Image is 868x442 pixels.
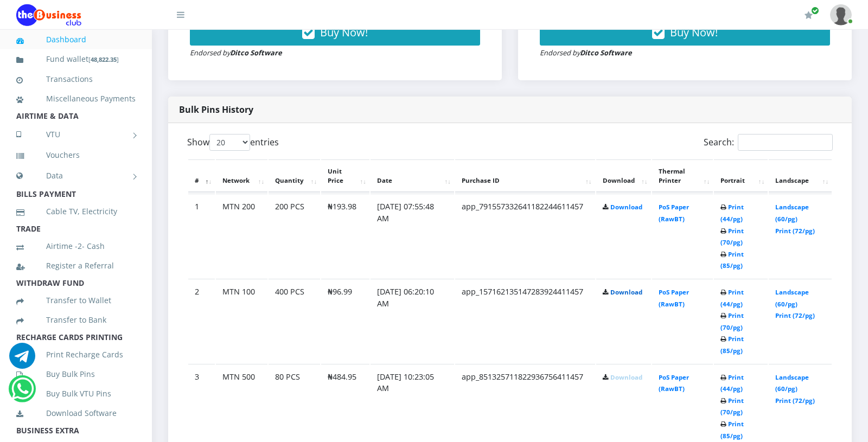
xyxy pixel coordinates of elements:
a: Print (44/pg) [720,373,744,393]
th: Landscape: activate to sort column ascending [769,159,832,193]
th: Unit Price: activate to sort column ascending [321,159,369,193]
td: ₦96.99 [321,279,369,363]
a: Buy Bulk VTU Pins [16,381,136,406]
a: VTU [16,121,136,148]
a: Data [16,162,136,189]
th: Thermal Printer: activate to sort column ascending [652,159,713,193]
a: Print (70/pg) [720,396,744,417]
a: Print (85/pg) [720,420,744,440]
small: [ ] [88,55,119,63]
a: Print (85/pg) [720,335,744,355]
a: Print (72/pg) [775,311,815,319]
th: Portrait: activate to sort column ascending [714,159,768,193]
span: Buy Now! [320,25,368,40]
a: Register a Referral [16,253,136,278]
th: Date: activate to sort column ascending [371,159,454,193]
a: Print (85/pg) [720,250,744,270]
a: Print (70/pg) [720,227,744,247]
td: MTN 100 [216,279,267,363]
a: PoS Paper (RawBT) [659,203,689,223]
td: 2 [188,279,215,363]
a: Print Recharge Cards [16,342,136,367]
td: ₦193.98 [321,194,369,278]
a: PoS Paper (RawBT) [659,373,689,393]
a: Download Software [16,401,136,426]
a: Landscape (60/pg) [775,203,809,223]
span: Buy Now! [670,25,718,40]
a: Download [610,203,642,211]
button: Buy Now! [190,20,480,46]
input: Search: [738,134,833,151]
label: Show entries [187,134,279,151]
small: Endorsed by [540,48,632,57]
td: [DATE] 07:55:48 AM [371,194,454,278]
a: Print (44/pg) [720,288,744,308]
i: Renew/Upgrade Subscription [805,11,813,20]
td: MTN 200 [216,194,267,278]
a: Transactions [16,67,136,92]
a: Print (72/pg) [775,227,815,235]
a: Chat for support [9,351,35,369]
strong: Bulk Pins History [179,104,253,116]
a: Buy Bulk Pins [16,362,136,387]
button: Buy Now! [540,20,830,46]
a: Miscellaneous Payments [16,86,136,111]
th: Download: activate to sort column ascending [596,159,651,193]
label: Search: [704,134,833,151]
strong: Ditco Software [580,48,632,57]
td: app_157162135147283924411457 [455,279,595,363]
a: Download [610,288,642,296]
a: Fund wallet[48,822.35] [16,47,136,72]
a: Chat for support [11,384,34,402]
img: User [830,4,852,25]
a: Print (44/pg) [720,203,744,223]
th: Purchase ID: activate to sort column ascending [455,159,595,193]
a: Print (70/pg) [720,311,744,331]
td: 200 PCS [269,194,320,278]
a: Transfer to Wallet [16,288,136,313]
th: #: activate to sort column descending [188,159,215,193]
a: PoS Paper (RawBT) [659,288,689,308]
a: Landscape (60/pg) [775,373,809,393]
a: Print (72/pg) [775,396,815,405]
td: 1 [188,194,215,278]
th: Network: activate to sort column ascending [216,159,267,193]
a: Vouchers [16,143,136,168]
th: Quantity: activate to sort column ascending [269,159,320,193]
a: Download [610,373,642,381]
a: Landscape (60/pg) [775,288,809,308]
a: Airtime -2- Cash [16,234,136,259]
a: Cable TV, Electricity [16,199,136,224]
a: Dashboard [16,27,136,52]
td: [DATE] 06:20:10 AM [371,279,454,363]
td: app_791557332641182244611457 [455,194,595,278]
img: Logo [16,4,81,26]
small: Endorsed by [190,48,282,57]
b: 48,822.35 [91,55,117,63]
span: Renew/Upgrade Subscription [811,7,819,15]
td: 400 PCS [269,279,320,363]
a: Transfer to Bank [16,308,136,332]
select: Showentries [209,134,250,151]
strong: Ditco Software [230,48,282,57]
